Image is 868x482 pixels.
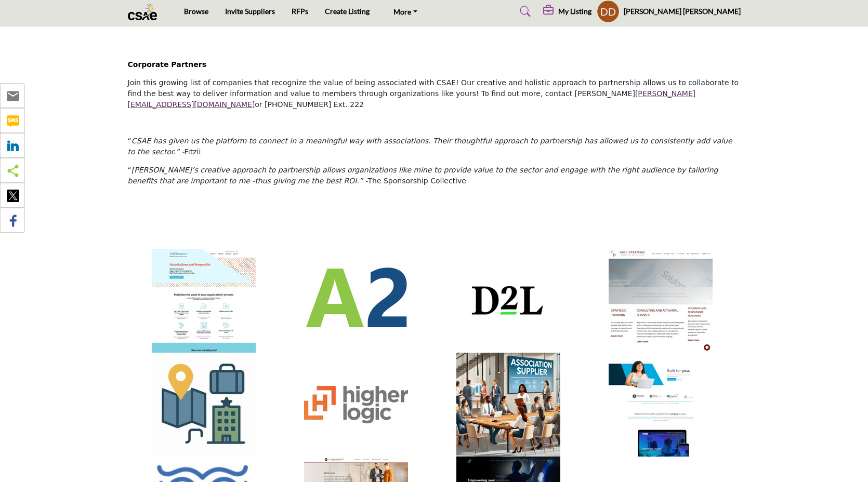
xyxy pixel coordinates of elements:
img: 8fa8ab89-db89-4937-9af4-21538db85d9a.jpg [609,353,713,457]
h2: Corporate Partners [128,59,741,70]
img: 6e8b788d-dd5e-44fd-926b-cfc262ab6ad2.jpg [304,249,408,353]
img: 106f3f19-604e-43fc-8ad6-c83f101fc56d.jpg [152,353,256,457]
img: 437332f0-bb54-40d4-9215-8de8374c4901.jpg [456,249,560,353]
p: Join this growing list of companies that recognize the value of being associated with CSAE! Our c... [128,77,741,110]
p: “ Fitzii [128,136,741,157]
a: [PERSON_NAME][EMAIL_ADDRESS][DOMAIN_NAME] [128,89,696,109]
img: 1e0e84bf-2c00-4fda-9313-749d5698dd2e.jpg [609,249,713,353]
img: 2be20e39-c7f7-4300-8865-f2eb8b61ae4b.jpg [152,249,256,353]
h5: [PERSON_NAME] [PERSON_NAME] [624,6,741,17]
a: RFPs [292,7,308,16]
h5: My Listing [558,7,591,16]
a: More [386,4,425,19]
em: [PERSON_NAME]’s creative approach to partnership allows organizations like mine to provide value ... [128,166,718,185]
a: Browse [184,7,208,16]
em: CSAE has given us the platform to connect in a meaningful way with associations. Their thoughtful... [128,137,732,156]
a: Search [510,3,537,20]
img: Site Logo [128,3,163,20]
p: “ The Sponsorship Collective [128,165,741,186]
img: 76473080-5eb2-4f72-b7ef-3777e28d7354.jpg [456,353,560,457]
a: Invite Suppliers [225,7,275,16]
img: b582f733-934d-4b16-b7f6-8d9f1b62c3ef.jpg [304,353,408,457]
div: My Listing [543,5,591,18]
a: Create Listing [325,7,370,16]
